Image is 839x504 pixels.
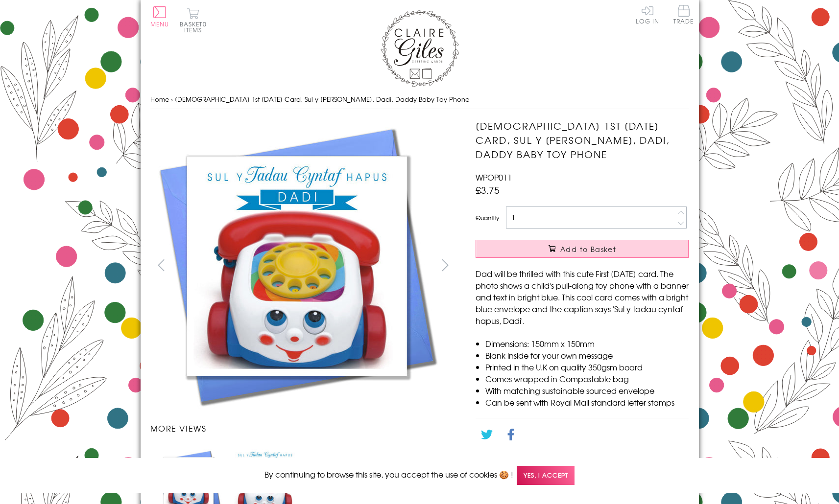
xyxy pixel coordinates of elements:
span: £3.75 [476,183,500,197]
li: Printed in the U.K on quality 350gsm board [485,361,689,373]
a: Go back to the collection [484,455,579,467]
button: prev [150,254,172,276]
label: Quantity [476,213,499,222]
span: Add to Basket [560,244,616,254]
h1: [DEMOGRAPHIC_DATA] 1st [DATE] Card, Sul y [PERSON_NAME], Dadi, Daddy Baby Toy Phone [476,119,689,161]
span: › [171,94,173,104]
img: Welsh 1st Father's Day Card, Sul y Tadau Hapus, Dadi, Daddy Baby Toy Phone [150,119,444,412]
button: Basket0 items [180,8,207,33]
button: next [434,254,456,276]
span: Yes, I accept [517,466,575,485]
p: Dad will be thrilled with this cute First [DATE] card. The photo shows a child's pull-along toy p... [476,268,689,326]
li: With matching sustainable sourced envelope [485,385,689,396]
li: Dimensions: 150mm x 150mm [485,338,689,349]
li: Comes wrapped in Compostable bag [485,373,689,385]
span: [DEMOGRAPHIC_DATA] 1st [DATE] Card, Sul y [PERSON_NAME], Dadi, Daddy Baby Toy Phone [175,94,469,104]
h3: More views [150,422,456,434]
a: Home [150,94,169,104]
a: Log In [636,5,659,24]
a: Trade [673,5,694,26]
span: Menu [150,20,169,28]
li: Can be sent with Royal Mail standard letter stamps [485,396,689,408]
img: Claire Giles Greetings Cards [381,10,459,87]
span: WPOP011 [476,171,512,183]
span: 0 items [184,20,207,34]
button: Add to Basket [476,240,689,258]
nav: breadcrumbs [150,90,689,110]
span: Trade [673,5,694,24]
li: Blank inside for your own message [485,349,689,361]
button: Menu [150,6,169,27]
